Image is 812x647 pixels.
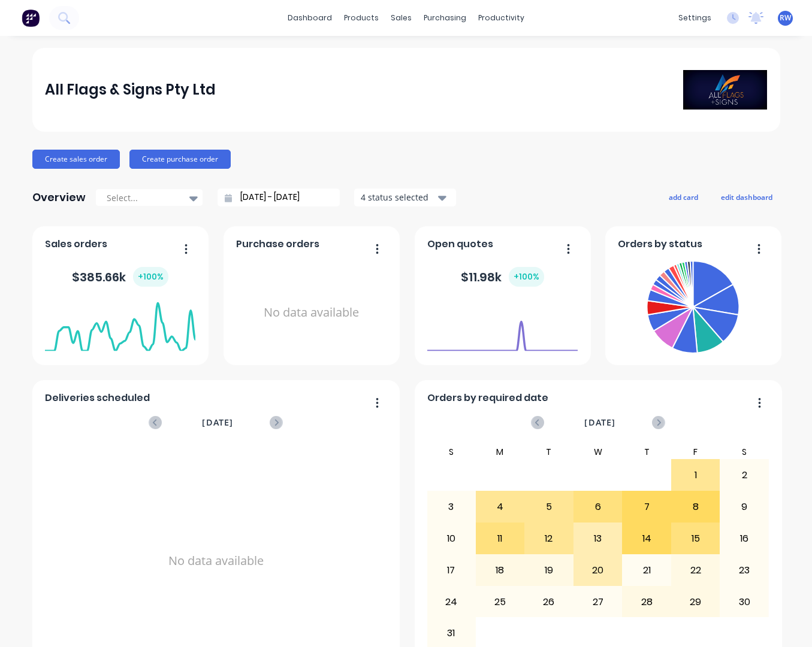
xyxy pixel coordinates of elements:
[780,13,791,23] span: RW
[472,9,530,27] div: productivity
[427,492,475,522] div: 3
[45,237,107,251] span: Sales orders
[525,524,573,554] div: 12
[574,524,622,554] div: 13
[338,9,385,27] div: products
[672,555,720,585] div: 22
[720,460,768,490] div: 2
[236,237,319,251] span: Purchase orders
[385,9,418,27] div: sales
[622,445,671,459] div: T
[623,524,671,554] div: 14
[525,492,573,522] div: 5
[418,9,472,27] div: purchasing
[525,555,573,585] div: 19
[524,445,573,459] div: T
[427,555,475,585] div: 17
[672,587,720,617] div: 29
[618,237,702,251] span: Orders by status
[672,524,720,554] div: 15
[22,9,40,27] img: Factory
[476,555,524,585] div: 18
[427,391,548,405] span: Orders by required date
[720,524,768,554] div: 16
[427,587,475,617] div: 24
[672,9,717,27] div: settings
[509,267,544,287] div: + 100 %
[236,256,387,369] div: No data available
[72,267,168,287] div: $ 385.66k
[574,555,622,585] div: 20
[202,416,233,429] span: [DATE]
[133,267,168,287] div: + 100 %
[129,150,231,169] button: Create purchase order
[361,191,436,203] div: 4 status selected
[476,587,524,617] div: 25
[713,189,780,205] button: edit dashboard
[45,391,150,405] span: Deliveries scheduled
[476,524,524,554] div: 11
[461,267,544,287] div: $ 11.98k
[683,70,767,110] img: All Flags & Signs Pty Ltd
[574,492,622,522] div: 6
[427,237,493,251] span: Open quotes
[671,445,720,459] div: F
[32,186,86,209] div: Overview
[354,189,456,206] button: 4 status selected
[720,587,768,617] div: 30
[476,445,525,459] div: M
[720,555,768,585] div: 23
[720,492,768,522] div: 9
[661,189,706,205] button: add card
[427,445,476,459] div: S
[584,416,615,429] span: [DATE]
[623,492,671,522] div: 7
[476,492,524,522] div: 4
[427,524,475,554] div: 10
[45,78,216,102] div: All Flags & Signs Pty Ltd
[32,150,120,169] button: Create sales order
[573,445,623,459] div: W
[525,587,573,617] div: 26
[574,587,622,617] div: 27
[282,9,338,27] a: dashboard
[623,555,671,585] div: 21
[720,445,769,459] div: S
[672,460,720,490] div: 1
[672,492,720,522] div: 8
[623,587,671,617] div: 28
